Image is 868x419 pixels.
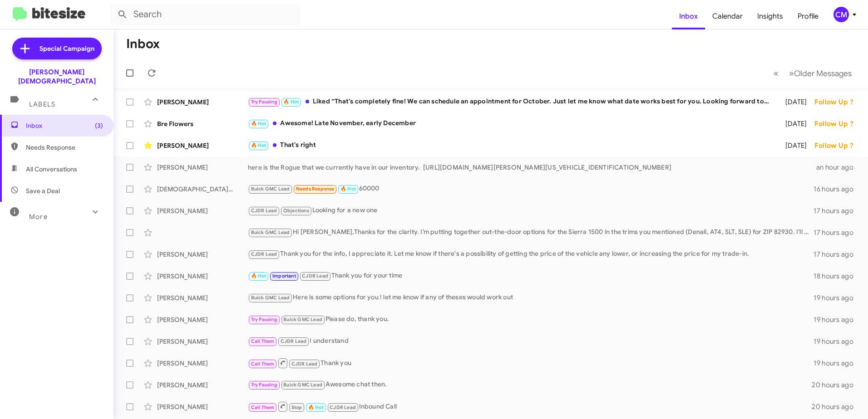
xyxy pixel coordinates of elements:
[814,359,861,368] div: 19 hours ago
[814,141,861,150] div: Follow Up ?
[157,97,248,107] div: [PERSON_NAME]
[157,402,248,411] div: [PERSON_NAME]
[248,314,814,325] div: Please do, thank you.
[251,251,277,257] span: CJDR Lead
[816,163,861,172] div: an hour ago
[248,205,814,216] div: Looking for a new one
[248,227,814,238] div: Hi [PERSON_NAME],Thanks for the clarity. I’m putting together out-the-door options for the Sierra...
[272,273,296,279] span: Important
[281,338,307,344] span: CJDR Lead
[157,185,248,194] div: [DEMOGRAPHIC_DATA][PERSON_NAME]
[251,404,275,410] span: Call Them
[251,382,277,388] span: Try Pausing
[157,380,248,390] div: [PERSON_NAME]
[672,3,705,29] a: Inbox
[251,121,266,127] span: 🔥 Hot
[291,404,302,410] span: Stop
[157,359,248,368] div: [PERSON_NAME]
[814,293,861,302] div: 19 hours ago
[283,317,322,322] span: Buick GMC Lead
[251,208,277,214] span: CJDR Lead
[296,186,335,192] span: Needs Response
[812,380,861,390] div: 20 hours ago
[26,143,103,152] span: Needs Response
[283,382,322,388] span: Buick GMC Lead
[248,336,814,346] div: I understand
[814,272,861,281] div: 18 hours ago
[157,250,248,259] div: [PERSON_NAME]
[814,97,861,107] div: Follow Up ?
[248,163,816,172] div: here is the Rogue that we currently have in our inventory. [URL][DOMAIN_NAME][PERSON_NAME][US_VEH...
[302,273,328,279] span: CJDR Lead
[12,38,102,59] a: Special Campaign
[26,186,60,195] span: Save a Deal
[251,142,266,148] span: 🔥 Hot
[705,3,750,29] a: Calendar
[774,141,814,150] div: [DATE]
[248,357,814,369] div: Thank you
[790,3,826,29] a: Profile
[29,213,48,221] span: More
[157,119,248,128] div: Bre Flowers
[29,100,55,108] span: Labels
[26,121,103,130] span: Inbox
[814,250,861,259] div: 17 hours ago
[157,315,248,324] div: [PERSON_NAME]
[157,141,248,150] div: [PERSON_NAME]
[248,118,774,129] div: Awesome! Late November, early December
[157,293,248,302] div: [PERSON_NAME]
[157,272,248,281] div: [PERSON_NAME]
[769,64,857,83] nav: Page navigation example
[814,337,861,346] div: 19 hours ago
[330,404,356,410] span: CJDR Lead
[251,229,290,235] span: Buick GMC Lead
[251,295,290,301] span: Buick GMC Lead
[814,228,861,237] div: 17 hours ago
[248,184,814,194] div: 60000
[340,186,356,192] span: 🔥 Hot
[248,249,814,259] div: Thank you for the info, I appreciate it. Let me know if there's a possibility of getting the pric...
[157,163,248,172] div: [PERSON_NAME]
[789,68,794,79] span: »
[814,206,861,215] div: 17 hours ago
[110,4,301,25] input: Search
[157,337,248,346] div: [PERSON_NAME]
[248,380,812,390] div: Awesome chat then.
[814,119,861,128] div: Follow Up ?
[95,121,103,130] span: (3)
[774,68,779,79] span: «
[833,7,849,22] div: CM
[750,3,790,29] a: Insights
[26,165,77,174] span: All Conversations
[283,99,299,105] span: 🔥 Hot
[157,206,248,215] div: [PERSON_NAME]
[774,119,814,128] div: [DATE]
[291,361,318,367] span: CJDR Lead
[768,64,784,83] button: Previous
[248,401,812,412] div: Inbound Call
[784,64,857,83] button: Next
[814,315,861,324] div: 19 hours ago
[251,99,277,105] span: Try Pausing
[251,317,277,322] span: Try Pausing
[812,402,861,411] div: 20 hours ago
[774,97,814,107] div: [DATE]
[283,208,309,214] span: Objections
[251,186,290,192] span: Buick GMC Lead
[251,361,275,367] span: Call Them
[814,185,861,194] div: 16 hours ago
[248,271,814,281] div: Thank you for your time
[308,404,324,410] span: 🔥 Hot
[248,292,814,303] div: Here is some options for you ! let me know if any of theses would work out
[794,68,852,78] span: Older Messages
[248,140,774,151] div: That's right
[251,338,275,344] span: Call Them
[826,7,858,22] button: CM
[126,37,160,51] h1: Inbox
[248,97,774,107] div: Liked “That's completely fine! We can schedule an appointment for October. Just let me know what ...
[251,273,266,279] span: 🔥 Hot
